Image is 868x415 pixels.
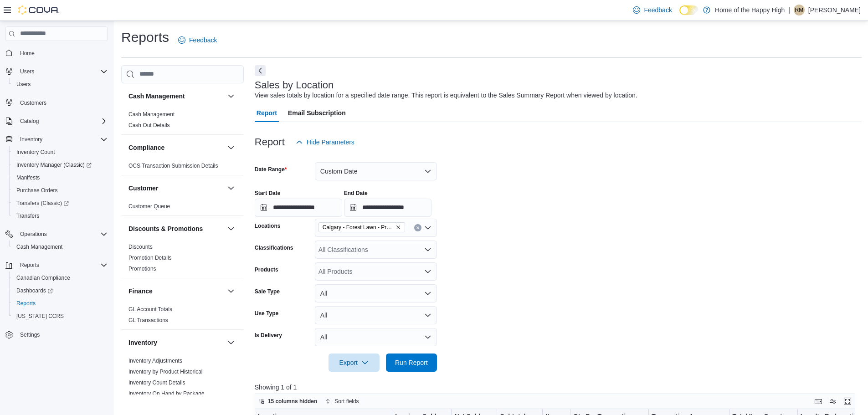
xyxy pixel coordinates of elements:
button: Keyboard shortcuts [813,396,824,407]
button: Home [2,46,111,60]
button: Display options [827,396,838,407]
a: Transfers [13,210,43,221]
div: Cash Management [121,109,244,134]
a: Dashboards [13,285,56,296]
button: [US_STATE] CCRS [9,310,111,323]
a: GL Transactions [128,317,168,323]
button: Open list of options [424,268,431,275]
label: Products [255,266,278,273]
a: Inventory Count Details [128,379,185,386]
a: Inventory Adjustments [128,358,182,364]
button: Cash Management [128,92,224,101]
span: Transfers [13,210,108,221]
span: Dashboards [16,287,53,294]
button: Inventory [128,338,224,347]
span: Users [13,79,108,90]
span: Dashboards [13,285,108,296]
button: Users [16,66,38,77]
a: Inventory On Hand by Package [128,390,205,397]
label: Start Date [255,190,281,197]
span: Promotion Details [128,254,172,261]
button: Catalog [16,116,42,127]
h3: Compliance [128,143,164,152]
span: GL Account Totals [128,306,172,313]
button: Compliance [128,143,224,152]
span: Inventory Count [16,149,55,156]
a: Feedback [175,31,221,49]
button: All [315,306,437,324]
span: RM [795,5,804,15]
input: Press the down key to open a popover containing a calendar. [255,199,342,217]
h3: Customer [128,184,158,193]
a: Canadian Compliance [13,272,74,283]
button: Manifests [9,171,111,184]
a: Inventory Manager (Classic) [9,159,111,171]
a: Users [13,79,34,90]
div: View sales totals by location for a specified date range. This report is equivalent to the Sales ... [255,91,637,100]
span: Reports [13,298,108,309]
button: Users [2,65,111,78]
button: All [315,284,437,302]
div: Customer [121,201,244,215]
button: Catalog [2,115,111,128]
button: Enter fullscreen [842,396,853,407]
span: Inventory Adjustments [128,357,182,364]
a: Inventory Manager (Classic) [13,159,95,170]
button: Reports [9,297,111,310]
span: Customers [20,99,46,107]
a: Promotions [128,266,156,272]
button: Purchase Orders [9,184,111,197]
span: Calgary - Forest Lawn - Prairie Records [318,222,405,232]
span: Users [20,68,34,75]
button: Operations [16,229,51,240]
button: Open list of options [424,224,431,231]
a: Purchase Orders [13,185,62,196]
a: Customer Queue [128,203,170,210]
label: Classifications [255,244,293,251]
span: Users [16,81,31,88]
a: Cash Out Details [128,122,170,128]
span: Cash Management [16,243,62,251]
a: Discounts [128,244,153,250]
p: [PERSON_NAME] [808,5,861,15]
input: Dark Mode [679,5,699,15]
button: All [315,328,437,346]
input: Press the down key to open a popover containing a calendar. [344,199,431,217]
span: [US_STATE] CCRS [16,313,64,320]
p: | [788,5,790,15]
span: Users [16,66,108,77]
button: Open list of options [424,246,431,253]
button: Reports [2,259,111,272]
span: Purchase Orders [13,185,108,196]
button: Cash Management [226,91,236,102]
button: Inventory Count [9,146,111,159]
a: Inventory by Product Historical [128,369,203,375]
span: Cash Management [128,111,175,118]
h3: Inventory [128,338,157,347]
span: Inventory Manager (Classic) [16,161,92,169]
button: Canadian Compliance [9,272,111,284]
div: Rebecca MacNeill [794,5,805,15]
button: Discounts & Promotions [226,223,236,234]
span: Inventory [20,136,42,143]
h3: Sales by Location [255,80,334,91]
button: Discounts & Promotions [128,224,224,233]
button: Hide Parameters [292,133,358,151]
span: Feedback [644,5,672,15]
button: Customers [2,96,111,109]
span: Feedback [189,36,217,45]
button: Export [329,354,380,372]
span: Reports [16,300,36,307]
button: Transfers [9,210,111,222]
span: Discounts [128,243,153,251]
span: Report [257,104,277,122]
button: Customer [128,184,224,193]
span: Operations [20,231,47,238]
button: Remove Calgary - Forest Lawn - Prairie Records from selection in this group [395,225,401,230]
span: Canadian Compliance [13,272,108,283]
span: Purchase Orders [16,187,58,194]
p: Showing 1 of 1 [255,383,862,392]
span: Manifests [16,174,40,181]
span: Settings [20,331,40,338]
span: Customers [16,97,108,108]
